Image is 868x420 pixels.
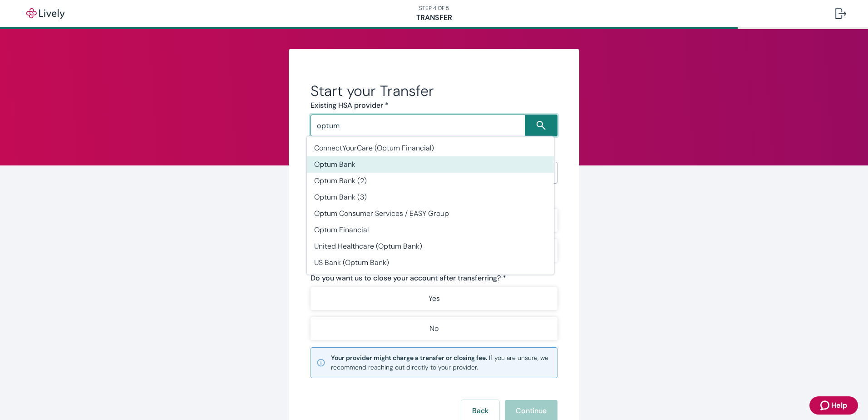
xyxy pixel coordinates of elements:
[311,317,557,340] button: No
[307,238,554,255] li: United Healthcare (Optum Bank)
[429,293,440,304] p: Yes
[307,156,554,173] li: Optum Bank
[831,400,847,411] span: Help
[311,82,557,100] h2: Start your Transfer
[809,396,858,415] button: Zendesk support iconHelp
[820,400,831,411] svg: Zendesk support icon
[307,255,554,271] li: US Bank (Optum Bank)
[828,3,853,25] button: Log out
[331,354,487,362] strong: Your provider might charge a transfer or closing fee.
[307,173,554,189] li: Optum Bank (2)
[311,287,557,310] button: Yes
[525,115,557,136] button: Search icon
[307,205,554,222] li: Optum Consumer Services / EASY Group
[313,119,525,132] input: Search input
[307,222,554,238] li: Optum Financial
[20,8,71,19] img: Lively
[331,353,552,372] small: If you are unsure, we recommend reaching out directly to your provider.
[311,273,506,284] label: Do you want us to close your account after transferring? *
[311,100,389,111] label: Existing HSA provider *
[429,323,439,334] p: No
[537,121,546,130] svg: Search icon
[307,189,554,205] li: Optum Bank (3)
[307,140,554,156] li: ConnectYourCare (Optum Financial)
